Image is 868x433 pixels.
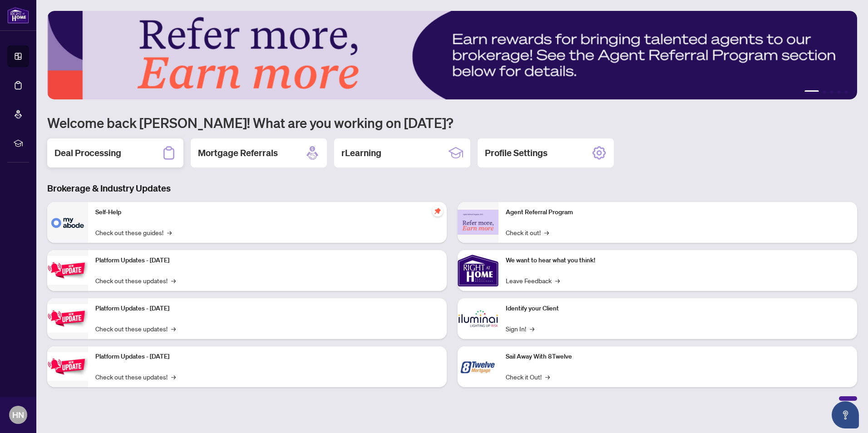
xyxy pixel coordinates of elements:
p: We want to hear what you think! [506,256,850,266]
button: 2 [823,90,826,94]
h1: Welcome back [PERSON_NAME]! What are you working on [DATE]? [47,114,857,131]
a: Check out these updates!→ [95,324,176,334]
a: Check out these updates!→ [95,276,176,285]
a: Check it out!→ [506,227,549,237]
span: → [530,324,534,334]
span: → [545,372,550,382]
button: 5 [844,90,848,94]
a: Leave Feedback→ [506,276,560,285]
a: Check it Out!→ [506,372,550,382]
p: Platform Updates - [DATE] [95,256,439,266]
h2: Profile Settings [485,147,547,159]
span: → [167,227,172,237]
h2: Deal Processing [54,147,121,159]
span: → [555,276,560,285]
img: Identify your Client [458,298,498,339]
span: HN [12,408,24,421]
h3: Brokerage & Industry Updates [47,182,857,195]
a: Sign In!→ [506,324,534,334]
img: Sail Away With 8Twelve [458,346,498,387]
a: Check out these updates!→ [95,372,176,382]
span: → [171,372,176,382]
p: Identify your Client [506,304,850,314]
span: pushpin [432,206,443,216]
p: Platform Updates - [DATE] [95,304,439,314]
p: Platform Updates - [DATE] [95,352,439,362]
a: Check out these guides!→ [95,227,172,237]
img: Platform Updates - July 8, 2025 [47,304,88,333]
h2: Mortgage Referrals [198,147,278,159]
button: Open asap [832,401,859,428]
p: Agent Referral Program [506,207,850,217]
img: Slide 0 [47,11,857,99]
button: 3 [830,90,833,94]
img: Platform Updates - July 21, 2025 [47,256,88,285]
img: logo [7,7,29,24]
button: 1 [804,90,819,94]
span: → [544,227,549,237]
img: We want to hear what you think! [458,250,498,291]
span: → [171,276,176,285]
p: Self-Help [95,207,439,217]
span: → [171,324,176,334]
p: Sail Away With 8Twelve [506,352,850,362]
img: Self-Help [47,202,88,243]
h2: rLearning [341,147,381,159]
button: 4 [837,90,841,94]
img: Agent Referral Program [458,210,498,235]
img: Platform Updates - June 23, 2025 [47,352,88,381]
